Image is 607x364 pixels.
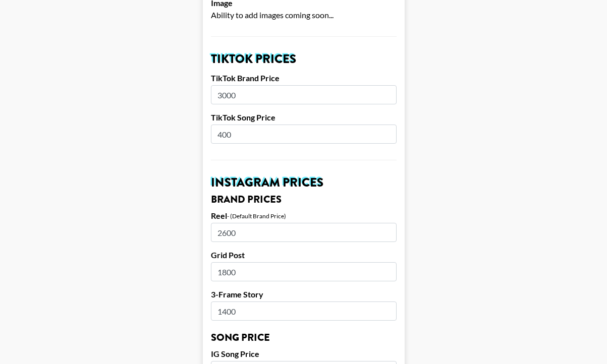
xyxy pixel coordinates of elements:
[211,289,397,299] label: 3-Frame Story
[211,211,227,221] label: Reel
[211,10,334,20] span: Ability to add images coming soon...
[211,176,397,189] h2: Instagram Prices
[211,53,397,65] h2: TikTok Prices
[211,250,397,260] label: Grid Post
[211,333,397,343] h3: Song Price
[211,349,397,359] label: IG Song Price
[211,112,397,123] label: TikTok Song Price
[211,73,397,83] label: TikTok Brand Price
[211,195,397,205] h3: Brand Prices
[227,212,286,220] div: - (Default Brand Price)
